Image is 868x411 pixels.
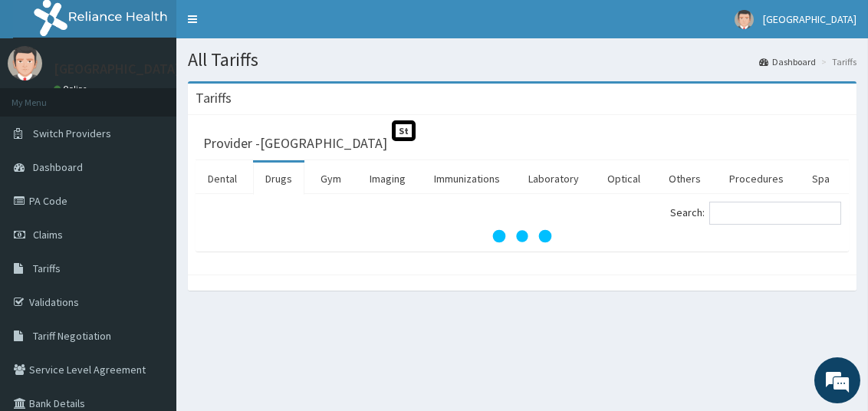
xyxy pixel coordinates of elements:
a: Laboratory [516,163,591,195]
span: Tariff Negotiation [33,329,111,343]
a: Dashboard [759,55,816,68]
label: Search: [670,202,841,225]
a: Procedures [717,163,796,195]
span: [GEOGRAPHIC_DATA] [763,12,856,26]
h3: Tariffs [196,91,232,105]
span: St [392,120,416,141]
h3: Provider - [GEOGRAPHIC_DATA] [203,136,387,150]
span: Tariffs [33,261,61,275]
span: Switch Providers [33,127,111,140]
span: Claims [33,228,63,242]
a: Immunizations [422,163,512,195]
input: Search: [709,202,841,225]
span: Dashboard [33,160,83,174]
h1: All Tariffs [188,50,856,70]
a: Spa [800,163,842,195]
p: [GEOGRAPHIC_DATA] [54,62,180,76]
a: Imaging [357,163,418,195]
li: Tariffs [817,55,856,68]
a: Optical [595,163,653,195]
img: User Image [735,10,754,29]
a: Gym [308,163,353,195]
svg: audio-loading [492,205,553,267]
a: Dental [196,163,249,195]
a: Online [54,84,90,94]
a: Others [656,163,713,195]
img: User Image [8,46,42,81]
a: Drugs [253,163,304,195]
